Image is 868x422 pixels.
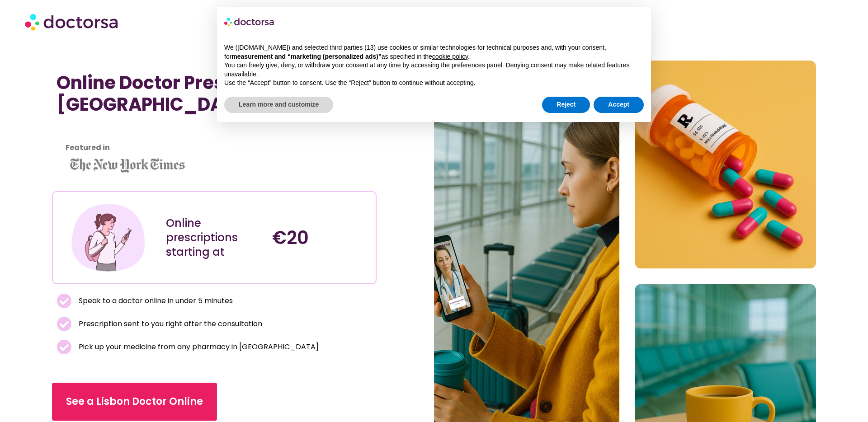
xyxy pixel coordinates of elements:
[231,53,381,60] strong: measurement and “marketing (personalized ads)”
[432,53,468,60] a: cookie policy
[66,394,203,409] span: See a Lisbon Doctor Online
[70,199,147,277] img: Illustration depicting a young woman in a casual outfit, engaged with her smartphone. She has a p...
[224,14,275,29] img: logo
[272,227,369,249] h4: €20
[76,295,233,307] span: Speak to a doctor online in under 5 minutes
[76,318,262,330] span: Prescription sent to you right after the consultation
[224,97,333,113] button: Learn more and customize
[57,72,372,115] h1: Online Doctor Prescription in [GEOGRAPHIC_DATA]
[224,61,644,79] p: You can freely give, deny, or withdraw your consent at any time by accessing the preferences pane...
[66,142,110,153] strong: Featured in
[224,79,644,88] p: Use the “Accept” button to consent. Use the “Reject” button to continue without accepting.
[52,383,217,421] a: See a Lisbon Doctor Online
[166,216,263,259] div: Online prescriptions starting at
[542,97,590,113] button: Reject
[594,97,644,113] button: Accept
[57,124,192,135] iframe: Customer reviews powered by Trustpilot
[224,43,644,61] p: We ([DOMAIN_NAME]) and selected third parties (13) use cookies or similar technologies for techni...
[76,341,319,353] span: Pick up your medicine from any pharmacy in [GEOGRAPHIC_DATA]
[57,135,372,146] iframe: Customer reviews powered by Trustpilot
